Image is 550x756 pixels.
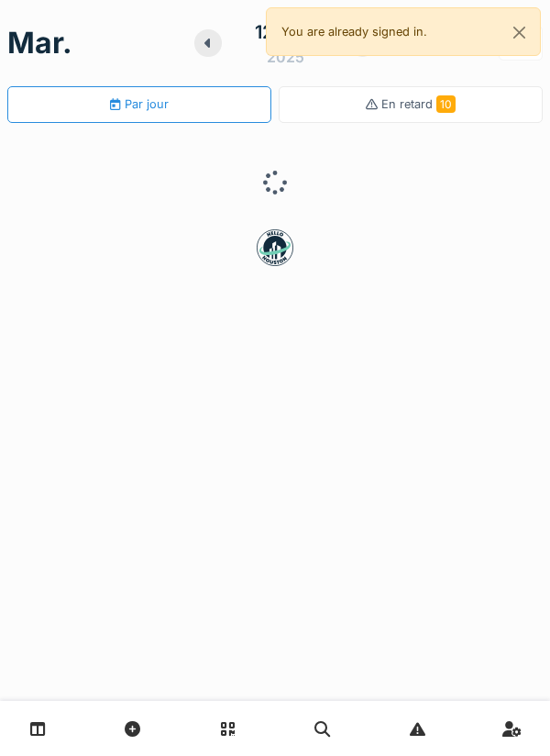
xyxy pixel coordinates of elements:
[266,7,541,56] div: You are already signed in.
[110,95,168,113] div: Par jour
[381,97,456,111] span: En retard
[499,8,540,57] button: Close
[255,18,316,46] div: 12 août
[436,95,456,113] span: 10
[267,46,304,68] div: 2025
[7,26,72,61] h1: mar.
[257,229,293,266] img: badge-BVDL4wpA.svg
